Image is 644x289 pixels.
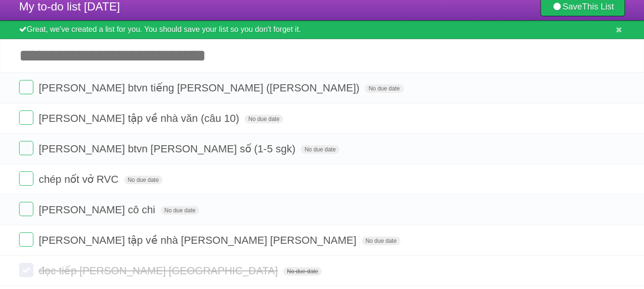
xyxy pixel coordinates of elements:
[19,141,33,155] label: Done
[582,2,614,11] b: This List
[39,143,298,155] span: [PERSON_NAME] btvn [PERSON_NAME] số (1-5 sgk)
[39,234,358,246] span: [PERSON_NAME] tập về nhà [PERSON_NAME] [PERSON_NAME]
[19,202,33,216] label: Done
[301,145,339,154] span: No due date
[39,173,121,185] span: chép nốt vở RVC
[365,84,403,93] span: No due date
[19,80,33,94] label: Done
[124,176,163,184] span: No due date
[362,237,400,245] span: No due date
[19,171,33,186] label: Done
[245,115,283,123] span: No due date
[19,263,33,277] label: Done
[39,204,158,216] span: [PERSON_NAME] cô chi
[161,206,199,215] span: No due date
[19,110,33,125] label: Done
[39,265,280,277] span: đọc tiếp [PERSON_NAME] [GEOGRAPHIC_DATA]
[39,112,242,124] span: [PERSON_NAME] tập về nhà văn (câu 10)
[39,82,362,94] span: [PERSON_NAME] btvn tiếng [PERSON_NAME] ([PERSON_NAME])
[283,267,322,276] span: No due date
[19,232,33,247] label: Done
